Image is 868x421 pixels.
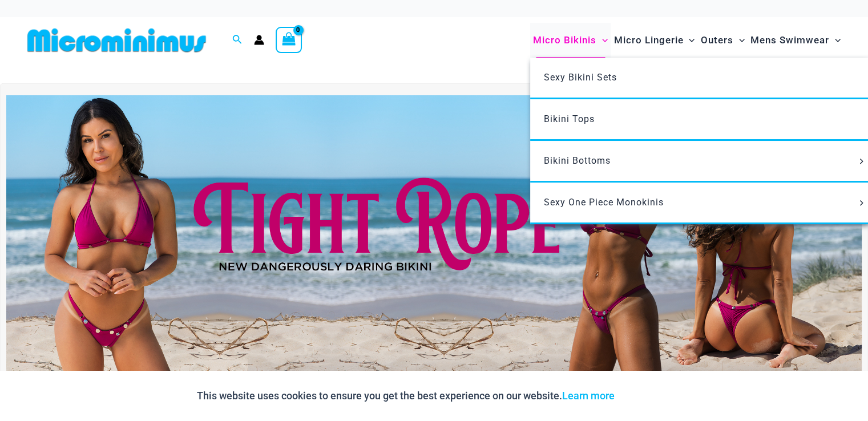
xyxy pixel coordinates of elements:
a: Search icon link [232,33,243,47]
a: Micro LingerieMenu ToggleMenu Toggle [611,23,697,58]
span: Menu Toggle [829,26,841,55]
span: Menu Toggle [596,26,608,55]
p: This website uses cookies to ensure you get the best experience on our website. [197,387,615,404]
a: OutersMenu ToggleMenu Toggle [698,23,748,58]
img: MM SHOP LOGO FLAT [23,27,211,53]
a: Micro BikinisMenu ToggleMenu Toggle [530,23,611,58]
span: Micro Bikinis [533,26,596,55]
img: Tight Rope Pink Bikini [6,95,862,386]
a: View Shopping Cart, empty [276,27,302,53]
span: Outers [701,26,733,55]
span: Bikini Bottoms [544,155,611,166]
a: Mens SwimwearMenu ToggleMenu Toggle [748,23,843,58]
span: Sexy Bikini Sets [544,72,617,83]
button: Accept [623,382,672,410]
span: Menu Toggle [855,200,868,206]
span: Menu Toggle [855,159,868,164]
span: Micro Lingerie [613,26,683,55]
a: Learn more [562,390,615,402]
a: Account icon link [254,35,264,45]
span: Menu Toggle [733,26,745,55]
span: Sexy One Piece Monokinis [544,197,664,208]
span: Bikini Tops [544,114,595,124]
span: Menu Toggle [683,26,695,55]
span: Mens Swimwear [750,26,829,55]
nav: Site Navigation [528,21,845,59]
